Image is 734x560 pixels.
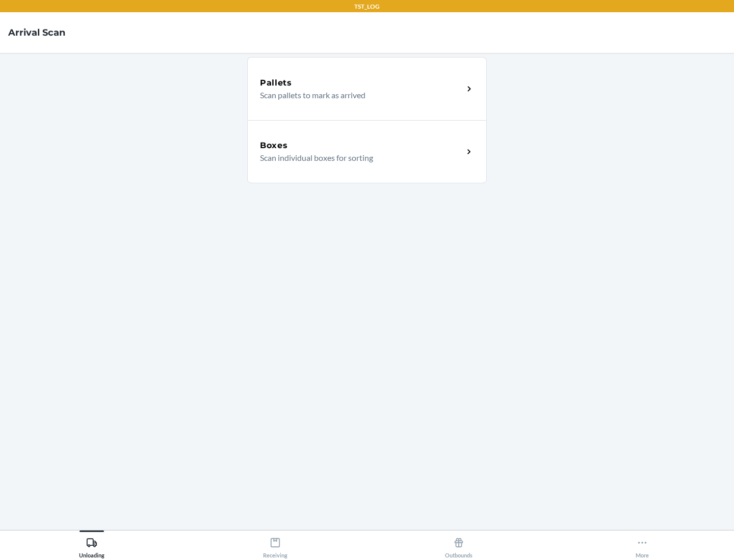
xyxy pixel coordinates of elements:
h4: Arrival Scan [8,26,65,39]
a: BoxesScan individual boxes for sorting [247,120,487,183]
button: Receiving [183,530,367,558]
div: Outbounds [445,533,473,558]
p: Scan pallets to mark as arrived [260,89,455,101]
p: TST_LOG [354,2,380,11]
a: PalletsScan pallets to mark as arrived [247,57,487,120]
h5: Pallets [260,77,292,89]
button: More [550,530,734,558]
h5: Boxes [260,139,288,152]
div: More [636,533,649,558]
div: Unloading [79,533,104,558]
p: Scan individual boxes for sorting [260,152,455,164]
div: Receiving [263,533,287,558]
button: Outbounds [367,530,550,558]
